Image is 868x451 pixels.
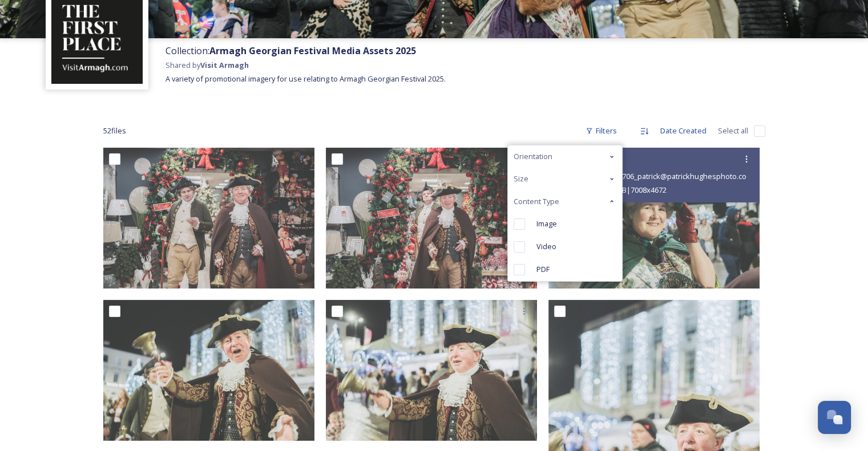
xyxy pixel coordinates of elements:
[200,60,249,70] strong: Visit Armagh
[514,151,552,162] span: Orientation
[209,44,416,57] strong: Armagh Georgian Festival Media Assets 2025
[818,401,851,434] button: Open Chat
[165,60,249,70] span: Shared by
[655,120,712,142] div: Date Created
[165,44,416,57] span: Collection:
[580,120,623,142] div: Filters
[103,300,314,441] img: ext_1743716481.86938_patrick@patrickhughesphoto.com-A7406504.jpg
[554,170,800,181] span: ext_1743716505.265706_patrick@patrickhughesphoto.com-A7406595.jpg
[326,300,537,441] img: ext_1743716475.75819_patrick@patrickhughesphoto.com-A7406460.jpg
[103,148,314,289] img: ext_1743716516.299244_patrick@patrickhughesphoto.com-A7406652.jpg
[103,125,126,136] span: 52 file s
[548,148,760,289] img: ext_1743716505.265706_patrick@patrickhughesphoto.com-A7406595.jpg
[165,74,446,84] span: A variety of promotional imagery for use relating to Armagh Georgian Festival 2025.
[536,218,557,229] span: Image
[514,173,528,184] span: Size
[536,241,556,252] span: Video
[536,264,550,275] span: PDF
[326,148,537,289] img: ext_1743716510.466725_patrick@patrickhughesphoto.com-A7406619.jpg
[718,125,748,136] span: Select all
[514,196,559,207] span: Content Type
